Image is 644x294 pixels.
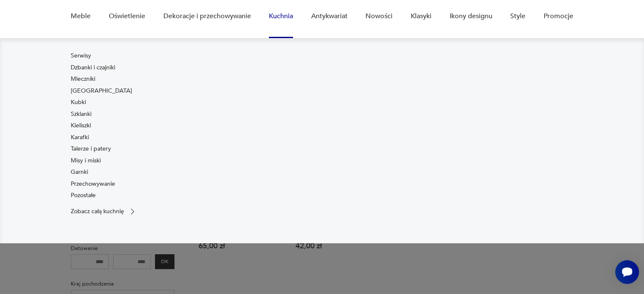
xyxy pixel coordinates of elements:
a: Szklanki [71,110,91,118]
a: Zobacz całą kuchnię [71,207,137,216]
a: Kubki [71,98,86,107]
a: Garnki [71,168,88,176]
img: b2f6bfe4a34d2e674d92badc23dc4074.jpg [326,52,573,216]
a: Talerze i patery [71,145,111,153]
a: Dzbanki i czajniki [71,63,115,72]
a: Mleczniki [71,75,95,83]
a: Pozostałe [71,191,96,200]
a: Kieliszki [71,121,91,130]
a: Misy i miski [71,157,101,165]
iframe: Smartsupp widget button [615,260,639,284]
a: Karafki [71,133,89,142]
a: Serwisy [71,52,91,60]
a: [GEOGRAPHIC_DATA] [71,87,132,95]
a: Przechowywanie [71,180,115,188]
p: Zobacz całą kuchnię [71,209,124,214]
